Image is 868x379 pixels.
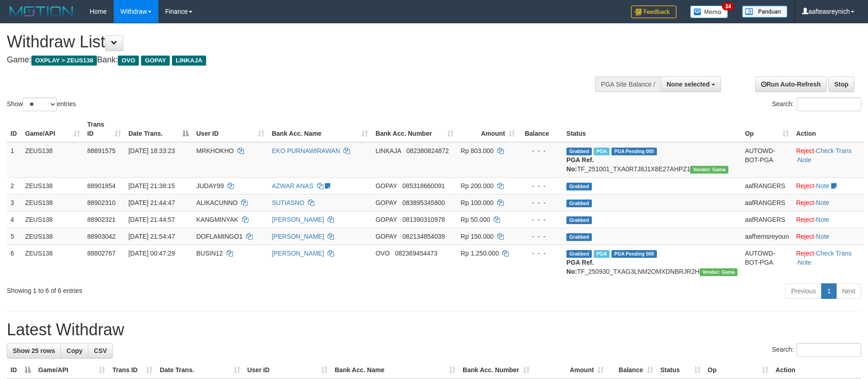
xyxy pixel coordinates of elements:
span: Rp 803.000 [461,147,494,154]
span: PGA Pending [611,250,657,258]
b: PGA Ref. No: [566,156,594,173]
span: Copy [66,347,82,354]
th: Status [563,116,741,142]
th: Balance: activate to sort column ascending [607,362,656,379]
a: Check Trans [816,250,852,257]
b: PGA Ref. No: [566,259,594,275]
span: Copy 081390310978 to clipboard [403,216,445,223]
a: Note [816,199,830,206]
span: GOPAY [141,56,170,66]
a: 1 [821,283,837,299]
th: Amount: activate to sort column ascending [533,362,607,379]
span: Rp 50.000 [461,216,490,223]
a: [PERSON_NAME] [272,233,324,240]
span: PGA Pending [611,148,657,155]
td: 2 [7,177,21,194]
th: Bank Acc. Name: activate to sort column ascending [268,116,372,142]
a: Reject [796,216,814,223]
span: 88891575 [87,147,116,154]
span: 88903042 [87,233,116,240]
span: Vendor URL: https://trx31.1velocity.biz [700,268,738,276]
a: Reject [796,147,814,154]
div: - - - [522,215,559,224]
span: LINKAJA [375,147,401,154]
a: Check Trans [816,147,852,154]
img: MOTION_logo.png [7,5,76,18]
th: Balance [519,116,563,142]
th: Op: activate to sort column ascending [704,362,772,379]
td: ZEUS138 [21,228,84,245]
span: OXPLAY > ZEUS138 [31,56,97,66]
td: AUTOWD-BOT-PGA [741,245,792,280]
th: User ID: activate to sort column ascending [192,116,268,142]
td: 6 [7,245,21,280]
span: 88802767 [87,250,116,257]
span: Marked by aafpengsreynich [594,148,610,155]
span: 88901854 [87,182,116,189]
span: OVO [375,250,389,257]
span: Grabbed [566,183,592,190]
a: Show 25 rows [7,343,61,359]
span: CSV [94,347,107,354]
th: Op: activate to sort column ascending [741,116,792,142]
div: - - - [522,146,559,155]
div: PGA Site Balance / [595,77,661,92]
a: Next [836,283,861,299]
td: TF_250930_TXAG3LNM2OMXDNBRJR2H [563,245,741,280]
td: 1 [7,142,21,178]
th: ID [7,116,21,142]
h1: Latest Withdraw [7,321,861,339]
th: Game/API: activate to sort column ascending [21,116,84,142]
a: Note [798,156,812,164]
span: Vendor URL: https://trx31.1velocity.biz [690,166,728,174]
label: Search: [772,97,861,111]
span: Show 25 rows [13,347,55,354]
input: Search: [797,343,861,357]
span: Copy 082380824872 to clipboard [406,147,449,154]
a: [PERSON_NAME] [272,216,324,223]
div: Showing 1 to 6 of 6 entries [7,282,355,295]
th: Trans ID: activate to sort column ascending [109,362,156,379]
span: JUDAY99 [196,182,223,189]
td: · [792,194,864,211]
label: Show entries [7,97,76,111]
select: Showentries [23,97,57,111]
td: 3 [7,194,21,211]
td: ZEUS138 [21,194,84,211]
a: Reject [796,199,814,206]
th: Action [772,362,861,379]
td: · [792,177,864,194]
div: - - - [522,181,559,190]
a: Stop [828,77,854,92]
span: Rp 150.000 [461,233,494,240]
th: User ID: activate to sort column ascending [244,362,331,379]
span: None selected [666,81,710,88]
th: Action [792,116,864,142]
div: - - - [522,232,559,241]
td: aafRANGERS [741,194,792,211]
span: KANGMINYAK [196,216,238,223]
span: Copy 085318660091 to clipboard [403,182,445,189]
div: - - - [522,198,559,207]
a: SUTIASNO [272,199,304,206]
th: Amount: activate to sort column ascending [457,116,519,142]
th: Date Trans.: activate to sort column ascending [156,362,243,379]
span: Copy 083895345800 to clipboard [403,199,445,206]
td: ZEUS138 [21,177,84,194]
a: Note [798,259,812,266]
span: Marked by aafsreyleap [594,250,610,258]
span: Grabbed [566,216,592,224]
th: Bank Acc. Number: activate to sort column ascending [459,362,533,379]
span: LINKAJA [172,56,206,66]
a: Note [816,233,830,240]
a: Reject [796,182,814,189]
span: GOPAY [375,216,397,223]
img: panduan.png [742,5,787,18]
span: Grabbed [566,233,592,241]
h1: Withdraw List [7,33,570,51]
th: Bank Acc. Name: activate to sort column ascending [331,362,459,379]
td: 4 [7,211,21,228]
span: BUSIN12 [196,250,222,257]
span: [DATE] 21:44:47 [128,199,175,206]
span: [DATE] 00:47:29 [128,250,175,257]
